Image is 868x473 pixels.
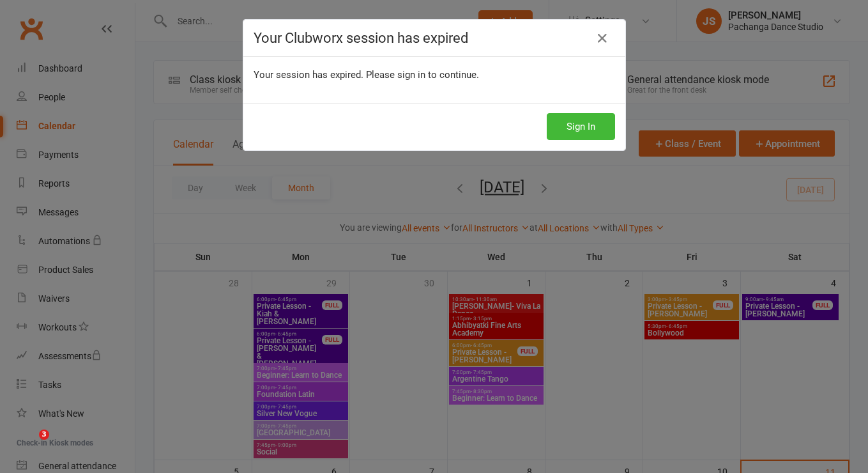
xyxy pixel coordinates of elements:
iframe: Intercom live chat [13,430,43,460]
h4: Your Clubworx session has expired [254,30,615,46]
span: 3 [39,430,49,440]
button: Sign In [547,113,615,140]
a: Close [592,28,613,49]
span: Your session has expired. Please sign in to continue. [254,69,479,81]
